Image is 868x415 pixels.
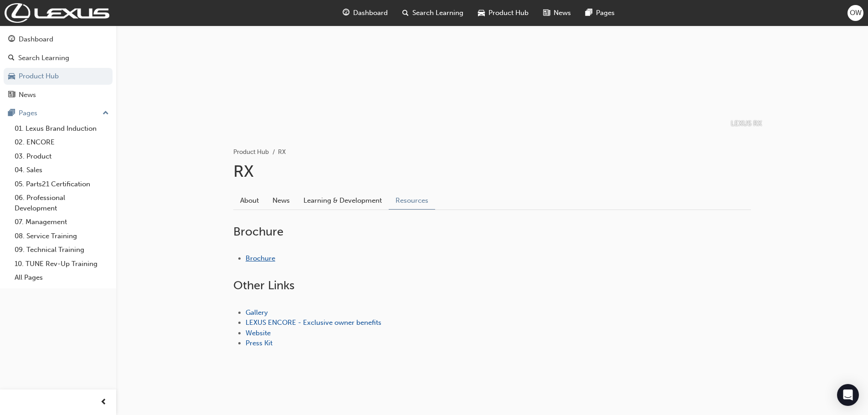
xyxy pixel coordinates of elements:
span: news-icon [8,91,15,99]
a: News [4,87,113,103]
span: Dashboard [353,8,388,18]
a: Resources [389,192,435,210]
span: search-icon [402,7,409,19]
h2: Brochure [233,225,751,239]
a: News [266,192,297,209]
span: car-icon [8,72,15,81]
a: All Pages [11,271,113,285]
a: 03. Product [11,149,113,164]
a: About [233,192,266,209]
a: Press Kit [246,339,272,347]
span: up-icon [103,108,109,119]
span: guage-icon [343,7,349,19]
h2: Other Links [233,278,751,293]
span: Search Learning [412,8,463,18]
span: Pages [596,8,615,18]
a: Learning & Development [297,192,389,209]
span: news-icon [543,7,550,19]
div: Open Intercom Messenger [837,384,859,406]
p: LEXUS RX [731,118,762,129]
a: Gallery [246,308,268,317]
a: Search Learning [4,50,113,67]
span: OW [850,8,862,18]
span: News [554,8,571,18]
div: Pages [19,108,37,118]
a: LEXUS ENCORE - Exclusive owner benefits [246,318,381,327]
div: News [19,90,36,100]
a: car-iconProduct Hub [471,4,536,22]
span: Product Hub [488,8,529,18]
a: 04. Sales [11,163,113,177]
span: pages-icon [8,109,15,118]
a: Website [246,329,271,337]
button: DashboardSearch LearningProduct HubNews [4,29,113,105]
a: 07. Management [11,215,113,229]
span: car-icon [478,7,485,19]
li: RX [278,147,286,158]
a: Dashboard [4,31,113,48]
a: 06. Professional Development [11,191,113,215]
a: 01. Lexus Brand Induction [11,122,113,136]
div: Search Learning [18,53,69,63]
a: Product Hub [233,148,269,156]
a: 09. Technical Training [11,243,113,257]
img: Trak [5,3,109,23]
a: search-iconSearch Learning [395,4,471,22]
a: 10. TUNE Rev-Up Training [11,257,113,271]
a: guage-iconDashboard [335,4,395,22]
button: Pages [4,105,113,122]
a: pages-iconPages [578,4,622,22]
a: 02. ENCORE [11,135,113,149]
span: guage-icon [8,36,15,44]
a: news-iconNews [536,4,578,22]
a: 05. Parts21 Certification [11,177,113,191]
button: OW [847,5,863,21]
span: pages-icon [586,7,592,19]
span: prev-icon [100,397,107,408]
a: Product Hub [4,68,113,85]
h1: RX [233,161,751,181]
a: Brochure [246,254,275,262]
div: Dashboard [19,34,53,45]
span: search-icon [8,54,15,62]
a: 08. Service Training [11,229,113,243]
